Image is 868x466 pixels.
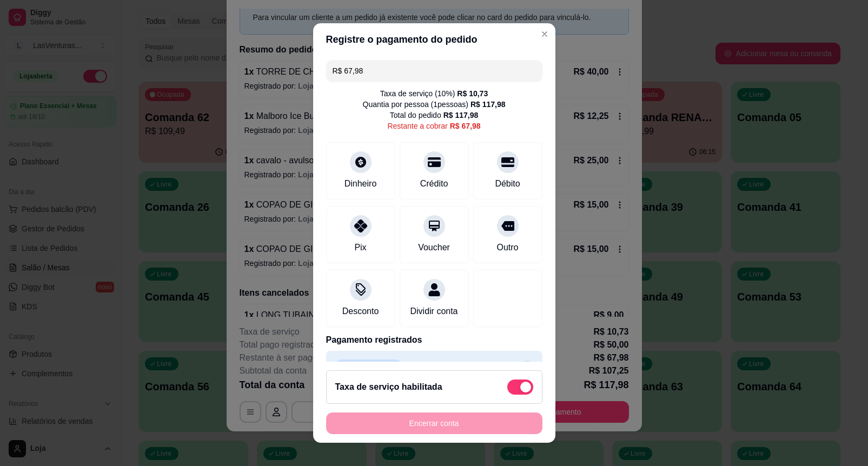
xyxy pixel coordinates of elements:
div: Outro [496,241,518,254]
div: R$ 117,98 [471,99,506,110]
div: R$ 117,98 [443,110,479,121]
div: Débito [495,177,520,190]
p: Pagamento registrados [326,334,542,347]
div: Dinheiro [344,177,377,190]
h2: Taxa de serviço habilitada [335,381,442,394]
div: Restante a cobrar [387,121,480,131]
div: R$ 10,73 [457,88,488,99]
div: Pix [354,241,366,254]
div: R$ 67,98 [450,121,481,131]
p: Cartão de débito [335,360,403,375]
div: Desconto [342,305,379,318]
div: Voucher [418,241,450,254]
div: Total do pedido [390,110,479,121]
div: Crédito [420,177,448,190]
header: Registre o pagamento do pedido [313,23,555,56]
p: R$ 40,00 [481,361,516,374]
div: Quantia por pessoa ( 1 pessoas) [363,99,506,110]
div: Taxa de serviço ( 10 %) [380,88,488,99]
div: Dividir conta [410,305,458,318]
button: Close [536,25,553,43]
input: Ex.: hambúrguer de cordeiro [333,60,536,82]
